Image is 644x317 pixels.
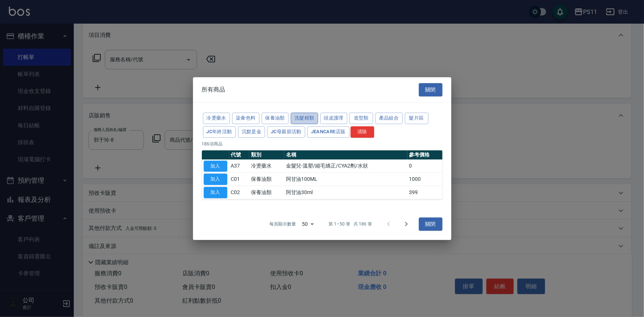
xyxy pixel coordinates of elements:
[405,113,428,124] button: 髮片區
[202,141,442,147] p: 186 項商品
[328,221,372,227] p: 第 1–50 筆 共 186 筆
[284,150,407,160] th: 名稱
[203,126,236,138] button: JC年終活動
[204,174,227,185] button: 加入
[204,187,227,198] button: 加入
[229,186,249,199] td: C02
[284,173,407,186] td: 阿甘油100ML
[397,215,415,233] button: Go to next page
[419,83,442,97] button: 關閉
[203,113,230,124] button: 冷燙藥水
[204,161,227,172] button: 加入
[249,186,284,199] td: 保養油類
[375,113,403,124] button: 產品組合
[299,214,317,234] div: 50
[202,86,225,93] span: 所有商品
[349,113,373,124] button: 造型類
[249,173,284,186] td: 保養油類
[284,186,407,199] td: 阿甘油30ml
[267,126,305,138] button: JC母親節活動
[269,221,296,227] p: 每頁顯示數量
[407,159,442,173] td: 0
[229,150,249,160] th: 代號
[419,217,442,231] button: 關閉
[291,113,318,124] button: 洗髮精類
[229,159,249,173] td: A37
[284,159,407,173] td: 金髮兒-溫塑/縮毛矯正/CYA2劑/水狀
[320,113,348,124] button: 頭皮護理
[407,186,442,199] td: 399
[407,150,442,160] th: 參考價格
[262,113,289,124] button: 保養油類
[238,126,265,138] button: 沉默是金
[249,159,284,173] td: 冷燙藥水
[232,113,259,124] button: 染膏色料
[407,173,442,186] td: 1000
[229,173,249,186] td: C01
[307,126,349,138] button: JeanCare店販
[351,126,374,138] button: 清除
[249,150,284,160] th: 類別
